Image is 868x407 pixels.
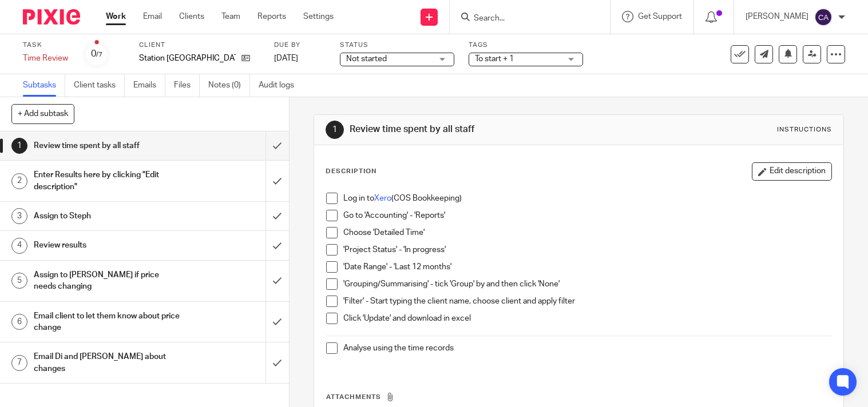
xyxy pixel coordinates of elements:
button: + Add subtask [11,104,74,123]
h1: Review results [34,237,181,254]
a: Email [143,11,162,22]
a: Client tasks [74,74,125,97]
h1: Assign to Steph [34,208,181,225]
img: svg%3E [814,8,833,26]
div: 2 [11,173,27,189]
div: 4 [11,238,27,254]
p: Description [326,167,376,176]
a: Clients [179,11,204,22]
a: Files [174,74,200,97]
p: Log in to (COS Bookkeeping) [343,193,831,204]
button: Edit description [752,162,832,181]
a: Team [221,11,240,22]
a: Audit logs [259,74,303,97]
label: Status [340,41,454,50]
div: Instructions [777,125,832,134]
a: Emails [133,74,165,97]
p: Station [GEOGRAPHIC_DATA] [139,53,236,64]
span: To start + 1 [475,55,514,63]
p: [PERSON_NAME] [746,11,808,22]
span: Attachments [326,394,381,400]
a: Subtasks [23,74,65,97]
div: 0 [91,47,102,61]
a: Xero [374,194,391,202]
span: Get Support [638,13,682,21]
a: Reports [257,11,286,22]
p: Analyse using the time records [343,342,831,354]
label: Client [139,41,260,50]
h1: Assign to [PERSON_NAME] if price needs changing [34,266,181,296]
div: 7 [11,355,27,371]
span: [DATE] [274,54,298,62]
div: 1 [326,121,344,139]
label: Task [23,41,69,50]
label: Due by [274,41,326,50]
div: 3 [11,208,27,224]
a: Work [106,11,126,22]
h1: Enter Results here by clicking "Edit description" [34,166,181,195]
label: Tags [469,41,583,50]
p: 'Filter' - Start typing the client name, choose client and apply filter [343,296,831,307]
p: Go to 'Accounting' - 'Reports' [343,210,831,221]
p: Click 'Update' and download in excel [343,313,831,324]
small: /7 [96,51,102,58]
p: 'Project Status' - 'In progress' [343,244,831,256]
p: Choose 'Detailed Time' [343,227,831,238]
h1: Email Di and [PERSON_NAME] about changes [34,348,181,377]
input: Search [473,14,576,24]
div: 5 [11,273,27,289]
a: Settings [303,11,334,22]
span: Not started [346,55,387,63]
div: 6 [11,314,27,330]
p: 'Date Range' - 'Last 12 months' [343,261,831,273]
div: Time Review [23,53,69,64]
h1: Email client to let them know about price change [34,308,181,337]
img: Pixie [23,9,80,25]
p: 'Grouping/Summarising' - tick 'Group' by and then click 'None' [343,278,831,290]
div: 1 [11,138,27,154]
h1: Review time spent by all staff [34,137,181,154]
a: Notes (0) [208,74,250,97]
h1: Review time spent by all staff [350,123,603,135]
